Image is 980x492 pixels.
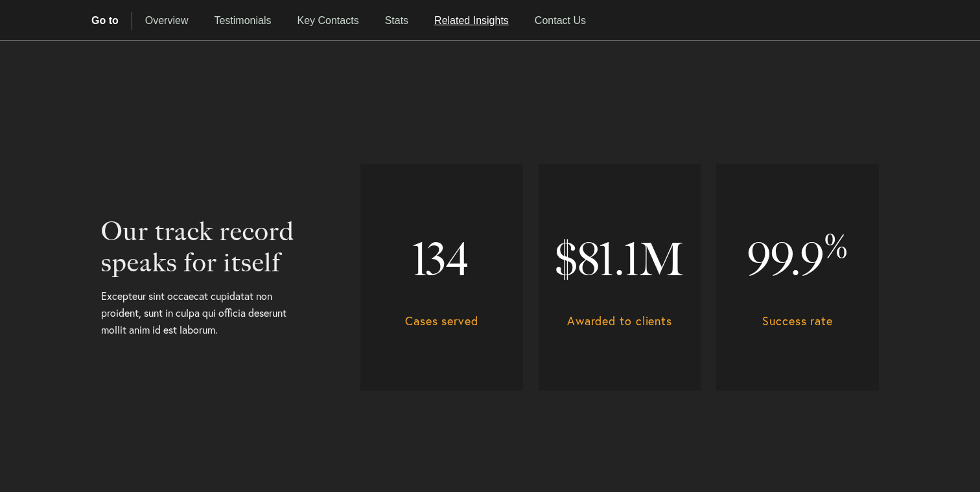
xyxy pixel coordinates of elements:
[372,12,421,30] a: 4 / 6
[91,12,132,30] span: Go to
[101,288,345,338] p: Excepteur sint occaecat cupidatat non proident, sunt in culpa qui officia deserunt mollit anim id...
[522,12,599,30] a: 6 / 6
[201,12,284,30] a: 2 / 6
[405,315,478,326] span: Cases served
[555,237,684,282] span: $81.1M
[132,12,202,30] a: 1 / 6
[421,12,522,30] a: 5 / 6
[762,315,833,326] span: Success rate
[101,215,345,278] h2: Our track record speaks for itself
[567,315,672,326] span: Awarded to clients
[824,226,848,267] sup: %
[413,237,471,282] span: 134
[284,12,371,30] a: 3 / 6
[747,237,848,282] span: 99.9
